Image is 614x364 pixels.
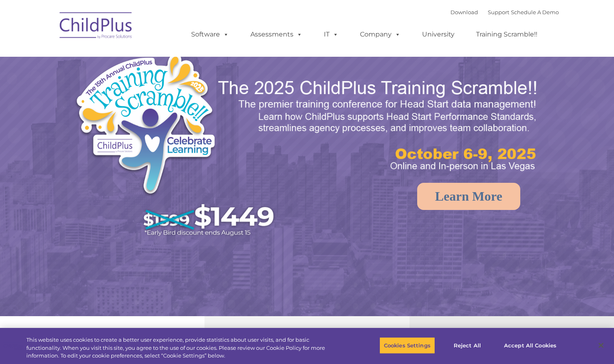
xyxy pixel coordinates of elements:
[242,26,310,43] a: Assessments
[592,336,610,354] button: Close
[417,183,520,210] a: Learn More
[26,336,338,360] div: This website uses cookies to create a better user experience, provide statistics about user visit...
[450,9,478,15] a: Download
[450,9,559,15] font: |
[352,26,409,43] a: Company
[500,337,561,354] button: Accept All Cookies
[316,26,347,43] a: IT
[488,9,509,15] a: Support
[56,6,137,47] img: ChildPlus by Procare Solutions
[468,26,545,43] a: Training Scramble!!
[414,26,463,43] a: University
[379,337,435,354] button: Cookies Settings
[183,26,237,43] a: Software
[442,337,493,354] button: Reject All
[511,9,559,15] a: Schedule A Demo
